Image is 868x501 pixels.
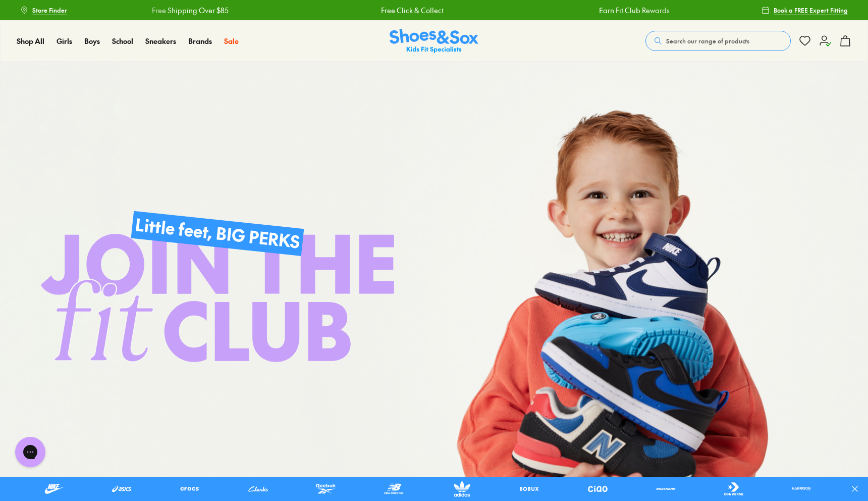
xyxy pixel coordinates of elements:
a: Free Shipping Over $85 [151,5,228,16]
span: Shop All [17,36,44,46]
a: Book a FREE Expert Fitting [762,1,848,19]
span: Book a FREE Expert Fitting [774,6,848,15]
span: Girls [57,36,72,46]
a: Brands [188,36,212,46]
iframe: Gorgias live chat messenger [10,433,50,471]
a: Sale [224,36,239,46]
a: Store Finder [20,1,67,19]
a: Earn Fit Club Rewards [598,5,669,16]
img: SNS_Logo_Responsive.svg [390,29,478,54]
a: Sneakers [145,36,176,46]
span: Brands [188,36,212,46]
a: Free Click & Collect [380,5,443,16]
a: School [112,36,133,46]
button: Search our range of products [645,31,791,51]
a: Girls [57,36,72,46]
span: Sneakers [145,36,176,46]
a: Boys [84,36,100,46]
a: Shoes & Sox [390,29,478,54]
span: School [112,36,133,46]
span: Store Finder [32,6,67,15]
span: Sale [224,36,239,46]
span: Search our range of products [666,36,749,45]
span: Boys [84,36,100,46]
a: Shop All [17,36,44,46]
